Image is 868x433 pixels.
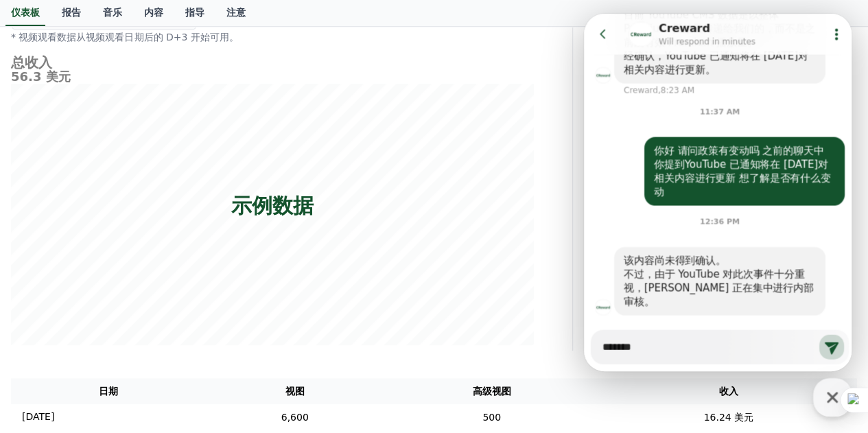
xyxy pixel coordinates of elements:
[285,386,305,397] font: 视图
[185,7,204,18] font: 指导
[11,32,239,43] font: * 视频观看数据从视频观看日期后的 D+3 开始可用。
[11,7,40,18] font: 仪表板
[11,54,52,71] font: 总收入
[584,14,852,371] iframe: Channel chat
[144,7,163,18] font: 内容
[473,386,511,397] font: 高级视图
[103,7,122,18] font: 音乐
[22,411,54,422] font: [DATE]
[11,69,71,84] font: 56.3 美元
[226,7,246,18] font: 注意
[99,386,118,397] font: 日期
[62,7,81,18] font: 报告
[281,411,309,422] font: 6,600
[482,411,501,422] font: 500
[703,411,753,422] font: 16.24 美元
[231,193,314,217] font: 示例数据
[719,386,738,397] font: 收入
